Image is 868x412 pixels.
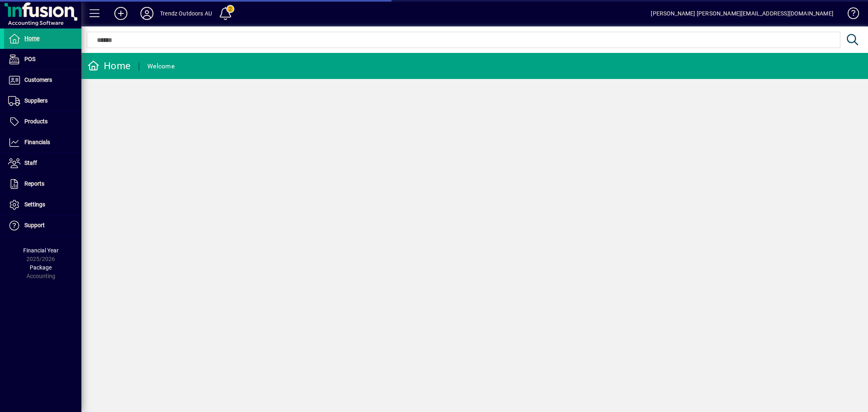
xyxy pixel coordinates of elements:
span: Staff [24,160,37,166]
span: Settings [24,201,45,208]
span: Customers [24,77,52,83]
span: POS [24,56,35,62]
a: Suppliers [4,91,81,111]
span: Support [24,222,45,228]
a: Reports [4,174,81,194]
span: Home [24,35,39,42]
span: Reports [24,180,44,187]
span: Financial Year [23,247,59,254]
span: Products [24,118,48,125]
a: Settings [4,195,81,215]
div: Welcome [147,60,175,73]
a: Staff [4,153,81,173]
a: Customers [4,70,81,90]
button: Add [108,6,134,21]
a: POS [4,49,81,70]
div: Trendz Outdoors AU [160,7,212,20]
div: Home [87,59,131,72]
span: Financials [24,139,50,145]
a: Support [4,215,81,236]
a: Products [4,112,81,132]
span: Package [30,264,52,271]
button: Profile [134,6,160,21]
a: Knowledge Base [842,2,858,28]
div: [PERSON_NAME] [PERSON_NAME][EMAIL_ADDRESS][DOMAIN_NAME] [651,7,833,20]
span: Suppliers [24,97,48,104]
a: Financials [4,132,81,153]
